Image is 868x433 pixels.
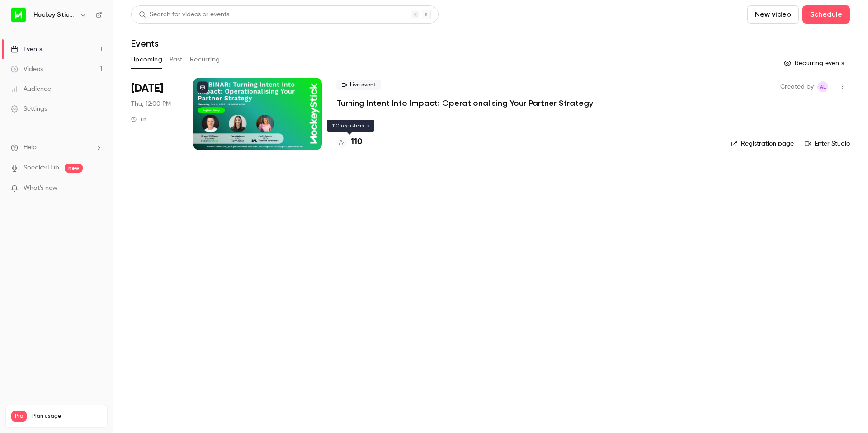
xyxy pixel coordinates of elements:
a: Turning Intent Into Impact: Operationalising Your Partner Strategy [336,98,593,108]
div: Videos [11,65,43,74]
div: Oct 2 Thu, 12:00 PM (Australia/Melbourne) [131,78,179,150]
h1: Events [131,38,159,49]
span: Pro [11,411,27,422]
button: New video [747,5,799,24]
span: Alison Logue [817,81,828,92]
img: Hockey Stick Advisory [11,8,26,22]
span: new [65,164,83,173]
div: Settings [11,104,47,113]
h4: 110 [351,136,362,148]
span: Help [24,143,37,152]
span: AL [820,81,826,92]
div: Audience [11,85,51,94]
a: SpeakerHub [24,163,59,173]
div: Events [11,45,42,54]
iframe: Noticeable Trigger [91,184,102,193]
button: Schedule [802,5,850,24]
div: Search for videos or events [139,10,229,19]
div: 1 h [131,116,146,123]
button: Recurring events [780,56,850,71]
a: Registration page [731,139,794,148]
span: Thu, 12:00 PM [131,99,171,108]
span: Plan usage [32,413,102,420]
span: Live event [336,80,381,90]
a: Enter Studio [805,139,850,148]
span: Created by [780,81,814,92]
button: Past [170,52,183,67]
button: Recurring [190,52,220,67]
span: What's new [24,184,57,193]
h6: Hockey Stick Advisory [33,10,76,19]
span: [DATE] [131,81,163,96]
a: 110 [336,136,362,148]
button: Upcoming [131,52,162,67]
li: help-dropdown-opener [11,143,102,152]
